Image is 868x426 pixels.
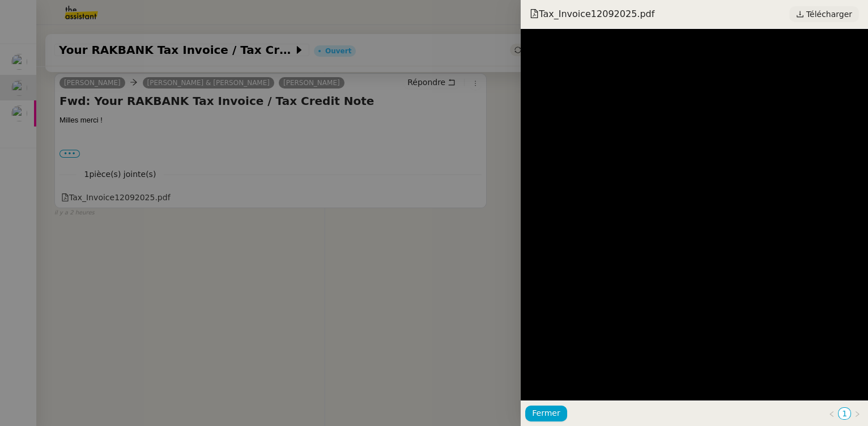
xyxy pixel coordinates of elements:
[525,406,567,421] button: Fermer
[530,8,654,20] span: Tax_Invoice12092025.pdf
[839,408,850,419] a: 1
[789,6,859,22] a: Télécharger
[851,407,863,420] button: Page suivante
[532,407,560,420] span: Fermer
[826,407,838,420] button: Page précédente
[838,407,851,420] li: 1
[806,7,852,22] span: Télécharger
